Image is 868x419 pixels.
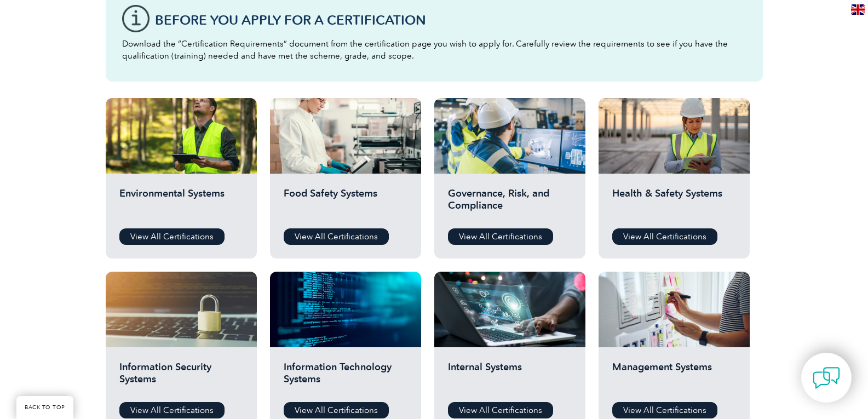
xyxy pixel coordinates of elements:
h3: Before You Apply For a Certification [155,13,746,27]
h2: Health & Safety Systems [612,187,736,220]
h2: Management Systems [612,361,736,394]
a: View All Certifications [612,228,717,245]
a: View All Certifications [284,402,389,418]
a: BACK TO TOP [16,396,73,419]
img: en [851,4,865,15]
a: View All Certifications [119,402,225,418]
img: contact-chat.png [813,364,840,392]
h2: Environmental Systems [119,187,243,220]
a: View All Certifications [448,228,553,245]
a: View All Certifications [448,402,553,418]
h2: Food Safety Systems [284,187,407,220]
a: View All Certifications [612,402,717,418]
h2: Internal Systems [448,361,572,394]
h2: Information Security Systems [119,361,243,394]
a: View All Certifications [284,228,389,245]
p: Download the “Certification Requirements” document from the certification page you wish to apply ... [122,38,746,62]
h2: Information Technology Systems [284,361,407,394]
a: View All Certifications [119,228,225,245]
h2: Governance, Risk, and Compliance [448,187,572,220]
